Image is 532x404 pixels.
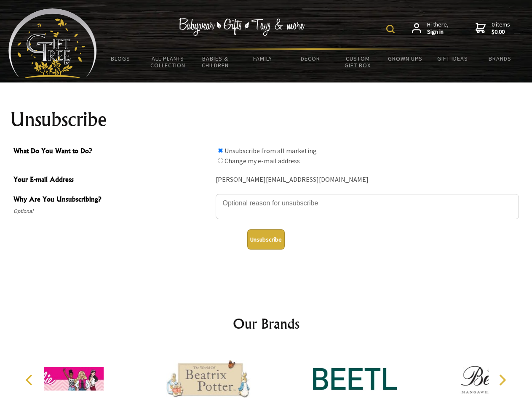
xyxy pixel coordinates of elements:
a: 0 items$0.00 [476,21,510,36]
button: Previous [21,371,40,389]
strong: Sign in [427,28,449,36]
a: Family [239,50,287,67]
input: What Do You Want to Do? [218,158,223,163]
a: Babies & Children [192,50,239,74]
a: Hi there,Sign in [412,21,449,36]
textarea: Why Are You Unsubscribing? [216,194,519,219]
img: product search [386,25,395,33]
img: Babywear - Gifts - Toys & more [179,18,305,36]
a: Custom Gift Box [334,50,382,74]
span: Optional [13,206,211,216]
h1: Unsubscribe [10,109,522,130]
a: All Plants Collection [144,50,192,74]
a: BLOGS [97,50,144,67]
strong: $0.00 [492,28,510,36]
button: Next [493,371,511,389]
span: Hi there, [427,21,449,36]
img: Babyware - Gifts - Toys and more... [8,8,97,78]
label: Unsubscribe from all marketing [225,146,317,155]
span: 0 items [492,21,510,36]
a: Grown Ups [381,50,429,67]
label: Change my e-mail address [225,157,300,165]
a: Brands [476,50,524,67]
span: Why Are You Unsubscribing? [13,194,211,206]
button: Unsubscribe [247,229,285,250]
span: What Do You Want to Do? [13,146,211,158]
h2: Our Brands [17,314,516,334]
div: [PERSON_NAME][EMAIL_ADDRESS][DOMAIN_NAME] [216,173,519,186]
a: Decor [286,50,334,67]
input: What Do You Want to Do? [218,148,223,153]
span: Your E-mail Address [13,174,211,186]
a: Gift Ideas [429,50,476,67]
